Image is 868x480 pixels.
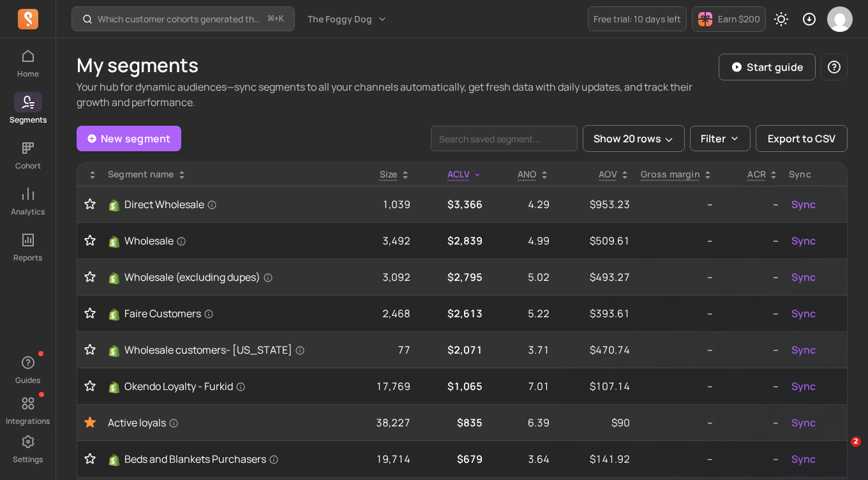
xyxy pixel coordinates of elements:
[108,236,121,248] img: Shopify
[723,233,779,248] p: --
[124,197,217,212] span: Direct Wholesale
[124,451,279,467] span: Beds and Blankets Purchasers
[108,454,121,467] img: Shopify
[768,6,794,32] button: Toggle dark mode
[11,207,45,217] p: Analytics
[789,303,818,324] button: Sync
[431,126,578,151] input: search
[339,451,410,467] p: 19,714
[108,345,121,357] img: Shopify
[701,131,726,146] p: Filter
[791,342,816,357] span: Sync
[339,306,410,321] p: 2,468
[77,54,719,77] h1: My segments
[108,342,329,357] a: ShopifyWholesale customers- [US_STATE]
[723,306,779,321] p: --
[421,379,483,394] p: $1,065
[77,79,719,110] p: Your hub for dynamic audiences—sync segments to all your channels automatically, get fresh data w...
[82,198,98,211] button: Toggle favorite
[82,307,98,320] button: Toggle favorite
[124,306,214,321] span: Faire Customers
[560,451,630,467] p: $141.92
[339,197,410,212] p: 1,039
[108,199,121,212] img: Shopify
[124,233,186,248] span: Wholesale
[723,269,779,285] p: --
[15,375,40,386] p: Guides
[108,272,121,285] img: Shopify
[789,168,842,181] div: Sync
[825,437,855,467] iframe: To enrich screen reader interactions, please activate Accessibility in Grammarly extension settings
[267,11,274,27] kbd: ⌘
[583,125,685,152] button: Show 20 rows
[723,342,779,357] p: --
[588,6,687,31] a: Free trial: 10 days left
[493,451,550,467] p: 3.64
[108,168,329,181] div: Segment name
[789,449,818,469] button: Sync
[300,8,395,31] button: The Foggy Dog
[339,269,410,285] p: 3,092
[851,437,861,447] span: 2
[82,453,98,465] button: Toggle favorite
[268,12,284,26] span: +
[560,379,630,394] p: $107.14
[493,415,550,430] p: 6.39
[82,415,98,430] button: Toggle favorite
[640,233,713,248] p: --
[82,234,98,247] button: Toggle favorite
[13,454,43,465] p: Settings
[747,59,804,75] p: Start guide
[599,168,617,181] p: AOV
[723,197,779,212] p: --
[560,269,630,285] p: $493.27
[108,197,329,212] a: ShopifyDirect Wholesale
[6,416,50,426] p: Integrations
[560,197,630,212] p: $953.23
[640,269,713,285] p: --
[17,69,39,79] p: Home
[108,451,329,467] a: ShopifyBeds and Blankets Purchasers
[124,269,273,285] span: Wholesale (excluding dupes)
[421,197,483,212] p: $3,366
[640,451,713,467] p: --
[108,269,329,285] a: ShopifyWholesale (excluding dupes)
[827,6,853,32] img: avatar
[82,380,98,393] button: Toggle favorite
[108,415,179,430] span: Active loyals
[339,415,410,430] p: 38,227
[108,381,121,394] img: Shopify
[339,233,410,248] p: 3,492
[789,267,818,287] button: Sync
[560,415,630,430] p: $90
[421,306,483,321] p: $2,613
[82,271,98,283] button: Toggle favorite
[82,343,98,356] button: Toggle favorite
[71,6,295,31] button: Which customer cohorts generated the most orders?⌘+K
[15,161,41,171] p: Cohort
[640,306,713,321] p: --
[493,233,550,248] p: 4.99
[493,197,550,212] p: 4.29
[421,233,483,248] p: $2,839
[791,451,816,467] span: Sync
[791,269,816,285] span: Sync
[747,168,766,181] p: ACR
[641,168,700,181] p: Gross margin
[493,306,550,321] p: 5.22
[791,306,816,321] span: Sync
[10,115,47,125] p: Segments
[756,125,848,152] button: Export to CSV
[594,13,681,26] p: Free trial: 10 days left
[339,342,410,357] p: 77
[768,131,835,146] span: Export to CSV
[493,269,550,285] p: 5.02
[98,13,263,26] p: Which customer cohorts generated the most orders?
[380,168,398,180] span: Size
[108,306,329,321] a: ShopifyFaire Customers
[789,340,818,360] button: Sync
[13,253,42,263] p: Reports
[308,13,372,26] span: The Foggy Dog
[108,233,329,248] a: ShopifyWholesale
[77,126,181,151] a: New segment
